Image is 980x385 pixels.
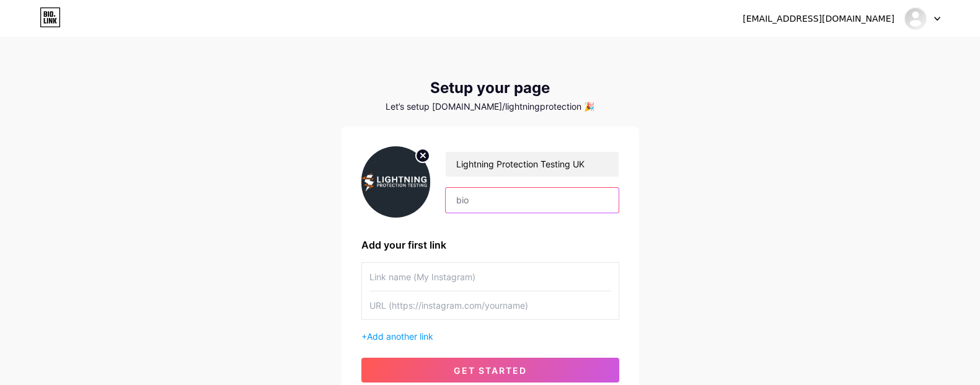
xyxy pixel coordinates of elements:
[342,79,639,97] div: Setup your page
[361,146,431,218] img: profile pic
[454,365,527,376] span: get started
[342,102,639,112] div: Let’s setup [DOMAIN_NAME]/lightningprotection 🎉
[369,263,611,291] input: Link name (My Instagram)
[743,12,894,25] div: [EMAIL_ADDRESS][DOMAIN_NAME]
[367,331,433,342] span: Add another link
[361,237,619,252] div: Add your first link
[361,358,619,383] button: get started
[369,291,611,319] input: URL (https://instagram.com/yourname)
[446,152,618,177] input: Your name
[446,188,618,213] input: bio
[361,330,619,343] div: +
[904,7,927,30] img: lightningprotection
